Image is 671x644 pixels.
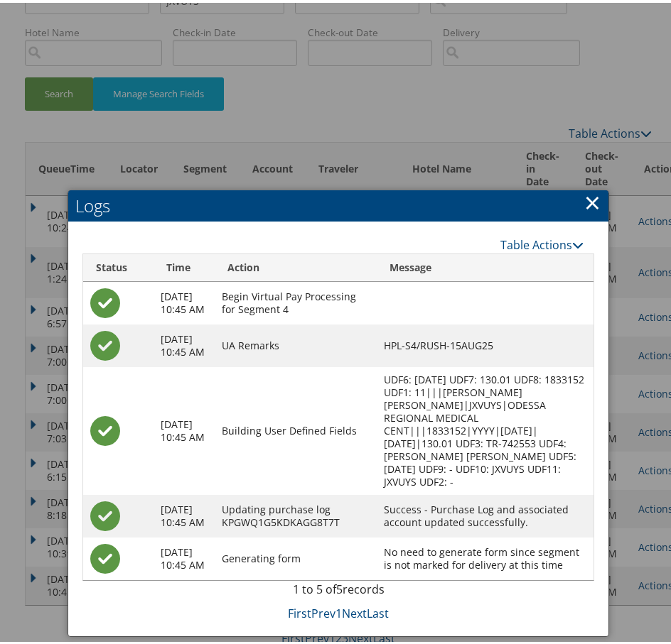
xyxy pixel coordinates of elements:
[288,603,311,618] a: First
[154,279,215,322] td: [DATE] 10:45 AM
[215,535,377,577] td: Generating form
[154,364,215,492] td: [DATE] 10:45 AM
[336,579,343,594] span: 5
[335,603,342,618] a: 1
[377,492,594,535] td: Success - Purchase Log and associated account updated successfully.
[377,251,594,279] th: Message: activate to sort column ascending
[342,603,367,618] a: Next
[215,322,377,364] td: UA Remarks
[68,187,608,219] h2: Logs
[154,535,215,577] td: [DATE] 10:45 AM
[154,322,215,364] td: [DATE] 10:45 AM
[154,492,215,535] td: [DATE] 10:45 AM
[367,603,389,618] a: Last
[154,251,215,279] th: Time: activate to sort column ascending
[215,279,377,322] td: Begin Virtual Pay Processing for Segment 4
[584,185,601,214] a: Close
[377,535,594,577] td: No need to generate form since segment is not marked for delivery at this time
[377,322,594,364] td: HPL-S4/RUSH-15AUG25
[83,251,153,279] th: Status: activate to sort column ascending
[215,492,377,535] td: Updating purchase log KPGWQ1G5KDKAGG8T7T
[311,603,335,618] a: Prev
[377,364,594,492] td: UDF6: [DATE] UDF7: 130.01 UDF8: 1833152 UDF1: 11|||[PERSON_NAME] [PERSON_NAME]|JXVUYS|ODESSA REGI...
[215,251,377,279] th: Action: activate to sort column ascending
[215,364,377,492] td: Building User Defined Fields
[500,234,584,250] a: Table Actions
[93,578,584,602] div: 1 to 5 of records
